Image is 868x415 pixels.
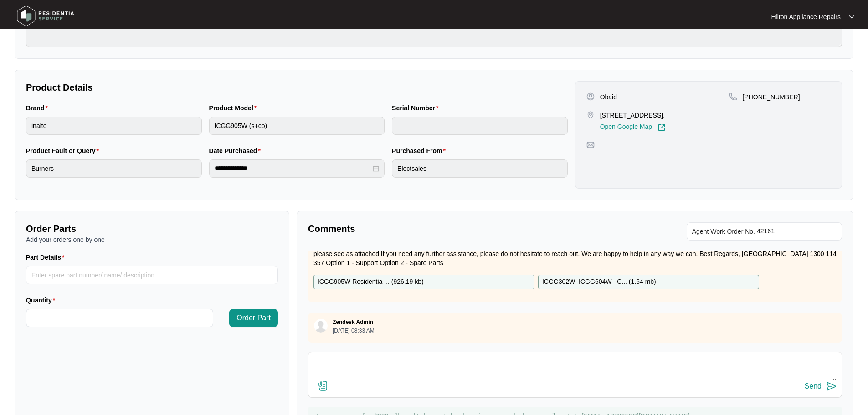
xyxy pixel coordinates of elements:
[215,164,371,173] input: Date Purchased
[392,146,449,155] label: Purchased From
[318,380,329,391] img: file-attachment-doc.svg
[313,249,837,267] p: please see as attached If you need any further assistance, please do not hesitate to reach out. W...
[757,226,837,237] input: Add Agent Work Order No.
[333,318,373,326] p: Zendesk Admin
[600,111,666,120] p: [STREET_ADDRESS],
[392,103,442,113] label: Serial Number
[333,328,375,333] p: [DATE] 08:33 AM
[600,123,666,132] a: Open Google Map
[542,277,656,287] p: ICGG302W_ICGG604W_IC... ( 1.64 mb )
[600,92,617,102] p: Obaid
[308,222,569,235] p: Comments
[729,92,737,101] img: map-pin
[26,117,202,135] input: Brand
[586,111,595,119] img: map-pin
[14,2,77,30] img: residentia service logo
[209,117,385,135] input: Product Model
[314,319,328,333] img: user.svg
[743,92,800,102] p: [PHONE_NUMBER]
[313,357,837,380] textarea: Hey Team, Please see below: Hi [PERSON_NAME], He does not want to talk to us at all. I think he h...
[657,123,666,132] img: Link-External
[26,309,213,327] input: Quantity
[692,226,755,237] span: Agent Work Order No.
[26,222,278,235] p: Order Parts
[805,382,822,390] div: Send
[805,380,837,393] button: Send
[229,309,278,327] button: Order Part
[26,159,202,178] input: Product Fault or Query
[771,12,841,21] p: Hilton Appliance Repairs
[209,103,261,113] label: Product Model
[26,296,59,305] label: Quantity
[26,146,103,155] label: Product Fault or Query
[849,15,854,19] img: dropdown arrow
[26,103,51,113] label: Brand
[586,141,595,149] img: map-pin
[209,146,264,155] label: Date Purchased
[26,81,568,94] p: Product Details
[586,92,595,101] img: user-pin
[318,277,424,287] p: ICGG905W Residentia ... ( 926.19 kb )
[392,117,568,135] input: Serial Number
[236,313,271,323] span: Order Part
[392,159,568,178] input: Purchased From
[26,235,278,244] p: Add your orders one by one
[26,266,278,284] input: Part Details
[826,381,837,392] img: send-icon.svg
[26,253,68,262] label: Part Details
